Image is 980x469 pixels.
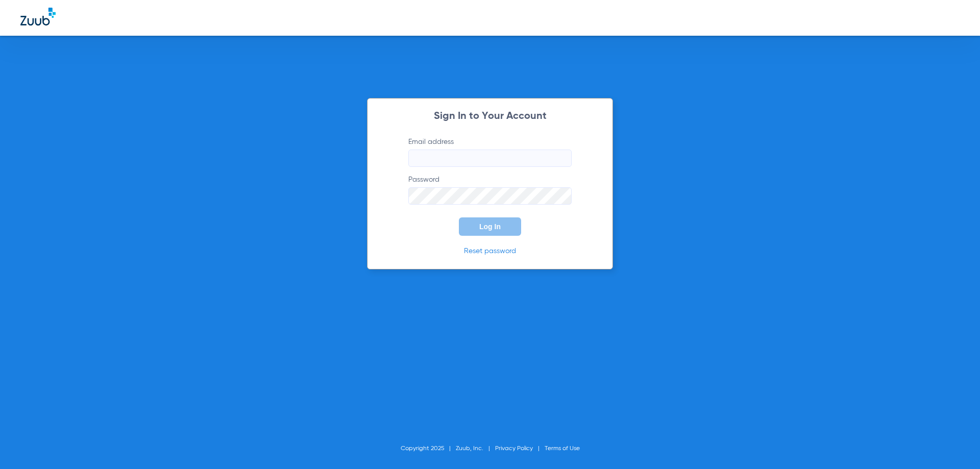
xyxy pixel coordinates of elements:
span: Log In [479,223,501,231]
a: Terms of Use [545,446,580,452]
input: Password [408,187,572,205]
img: Zuub Logo [20,8,56,26]
li: Copyright 2025 [401,443,456,454]
a: Privacy Policy [495,446,533,452]
a: Reset password [464,248,516,255]
label: Password [408,175,572,205]
input: Email address [408,150,572,167]
button: Log In [459,217,521,236]
li: Zuub, Inc. [456,443,495,454]
h2: Sign In to Your Account [393,111,587,121]
label: Email address [408,137,572,167]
